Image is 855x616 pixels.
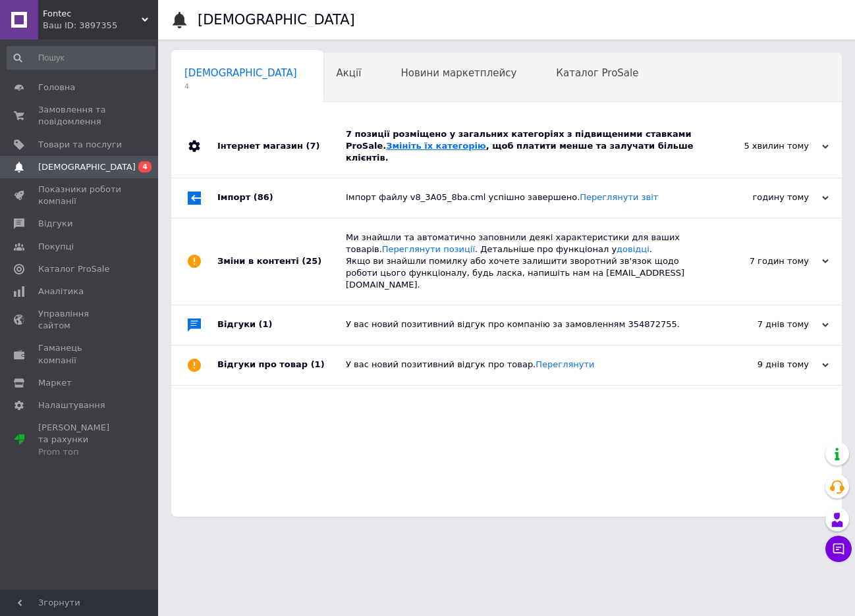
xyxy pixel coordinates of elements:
span: Покупці [38,241,74,253]
span: 4 [138,161,152,172]
span: Новини маркетплейсу [400,67,516,79]
span: Гаманець компанії [38,342,122,366]
div: Ваш ID: 3897355 [43,20,158,32]
span: Налаштування [38,399,105,411]
span: Товари та послуги [38,139,122,151]
span: Маркет [38,377,72,389]
span: Аналітика [38,286,84,297]
div: 7 днів тому [697,319,829,330]
div: 7 позиції розміщено у загальних категоріях з підвищеними ставками ProSale. , щоб платити менше та... [346,128,697,165]
a: довідці [617,244,649,254]
a: Переглянути звіт [580,192,658,202]
div: 9 днів тому [697,359,829,371]
span: Відгуки [38,218,72,230]
input: Пошук [7,46,155,70]
a: Переглянути [536,359,594,369]
div: Відгуки про товар [217,346,346,385]
div: У вас новий позитивний відгук про товар. [346,359,697,371]
span: (25) [302,256,321,266]
span: (86) [254,192,273,202]
span: Замовлення та повідомлення [38,104,122,128]
div: 7 годин тому [697,255,829,267]
span: (1) [259,319,273,329]
div: Prom топ [38,446,122,458]
div: годину тому [697,192,829,203]
button: Чат з покупцем [825,536,852,562]
div: Імпорт [217,178,346,218]
span: Fontec [43,8,142,20]
a: Змініть їх категорію [386,141,485,151]
span: Каталог ProSale [556,67,638,79]
div: Відгуки [217,305,346,345]
span: (1) [311,359,325,369]
span: Акції [337,67,362,79]
span: 4 [184,82,297,91]
span: [DEMOGRAPHIC_DATA] [184,67,297,79]
div: 5 хвилин тому [697,140,829,152]
div: Зміни в контенті [217,218,346,305]
span: Управління сайтом [38,308,122,332]
span: Каталог ProSale [38,263,109,275]
span: Показники роботи компанії [38,184,122,207]
div: Ми знайшли та автоматично заповнили деякі характеристики для ваших товарів. . Детальніше про функ... [346,232,697,292]
h1: [DEMOGRAPHIC_DATA] [198,12,355,28]
span: [DEMOGRAPHIC_DATA] [38,161,136,173]
a: Переглянути позиції [382,244,475,254]
span: [PERSON_NAME] та рахунки [38,422,122,458]
div: У вас новий позитивний відгук про компанію за замовленням 354872755. [346,319,697,330]
span: (7) [306,141,319,151]
span: Головна [38,82,75,93]
div: Імпорт файлу v8_3A05_8ba.cml успішно завершено. [346,192,697,203]
div: Інтернет магазин [217,115,346,178]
